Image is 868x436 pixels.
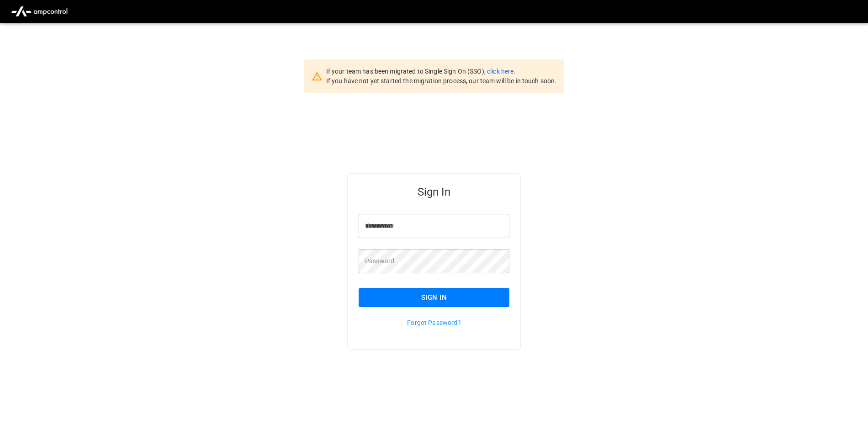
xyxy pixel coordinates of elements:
button: Sign In [359,288,509,307]
img: ampcontrol.io logo [7,3,71,20]
a: click here. [487,68,515,75]
span: If you have not yet started the migration process, our team will be in touch soon. [326,77,557,85]
h5: Sign In [359,185,509,199]
p: Forgot Password? [359,318,509,327]
span: If your team has been migrated to Single Sign On (SSO), [326,68,487,75]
